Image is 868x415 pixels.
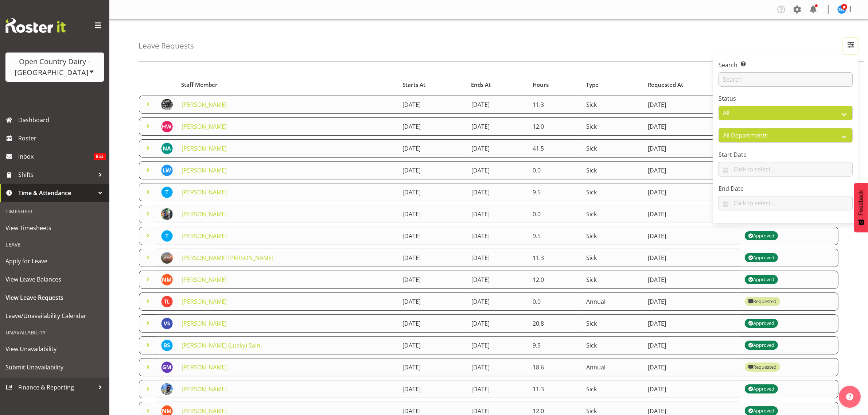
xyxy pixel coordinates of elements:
img: Rosterit website logo [5,18,66,33]
td: [DATE] [467,96,529,114]
a: View Leave Balances [2,270,108,288]
div: Open Country Dairy - [GEOGRAPHIC_DATA] [13,56,97,78]
td: 11.3 [528,380,582,398]
label: End Date [719,184,853,193]
div: Unavailability [2,325,108,340]
img: helaina-walker7421.jpg [161,121,173,132]
img: bhupinder-saini8168.jpg [161,340,173,351]
label: Search [719,61,853,69]
td: [DATE] [643,314,740,333]
a: [PERSON_NAME] [182,298,227,306]
td: 11.3 [528,249,582,267]
span: Shifts [18,169,95,180]
td: [DATE] [467,292,529,311]
td: 0.0 [528,205,582,223]
img: varninder-singh11212.jpg [161,318,173,329]
td: [DATE] [643,358,740,376]
img: jimi-jack2d49adff5e4179d594c9ccc0e579dba0.png [161,208,173,220]
a: [PERSON_NAME] [182,363,227,371]
td: Sick [582,336,643,354]
img: tama-baker8209.jpg [161,230,173,242]
td: [DATE] [467,183,529,201]
td: 0.0 [528,161,582,179]
td: Annual [582,292,643,311]
a: View Unavailability [2,340,108,358]
a: [PERSON_NAME] [182,188,227,196]
input: Click to select... [719,162,853,177]
a: [PERSON_NAME] [182,166,227,174]
td: [DATE] [398,205,467,223]
td: [DATE] [643,161,740,179]
td: [DATE] [467,139,529,158]
td: [DATE] [467,314,529,333]
img: craig-schlager-reay544363f98204df1b063025af03480625.png [161,99,173,110]
button: Feedback - Show survey [854,183,868,232]
span: Inbox [18,151,94,162]
td: 0.0 [528,292,582,311]
img: bhupinder-dhaliwale520c7e83d2cff55cd0c5581e3f2827c.png [161,383,173,395]
a: [PERSON_NAME] [182,101,227,109]
td: [DATE] [398,227,467,245]
td: [DATE] [467,336,529,354]
td: Sick [582,183,643,201]
td: [DATE] [643,183,740,201]
span: View Leave Requests [5,292,104,303]
td: 9.5 [528,336,582,354]
td: [DATE] [643,292,740,311]
td: [DATE] [643,271,740,289]
button: Filter Employees [843,38,859,54]
a: Leave/Unavailability Calendar [2,307,108,325]
td: [DATE] [398,183,467,201]
td: [DATE] [643,117,740,136]
a: [PERSON_NAME] [PERSON_NAME] [182,254,273,262]
span: Starts At [402,81,425,89]
img: help-xxl-2.png [846,393,853,400]
td: 18.6 [528,358,582,376]
img: nola-mitchell7417.jpg [161,274,173,286]
td: Sick [582,249,643,267]
td: [DATE] [398,117,467,136]
td: Sick [582,205,643,223]
label: Start Date [719,150,853,159]
a: [PERSON_NAME] [182,385,227,393]
a: View Timesheets [2,219,108,237]
td: [DATE] [398,292,467,311]
h4: Leave Requests [139,42,194,50]
td: [DATE] [467,227,529,245]
div: Requested [748,297,776,306]
div: Approved [748,385,774,393]
div: Leave [2,237,108,252]
span: View Unavailability [5,344,104,354]
span: Roster [18,133,106,144]
div: Approved [748,232,774,240]
img: tyrone-lawry10409.jpg [161,296,173,307]
img: neil-abrahams11210.jpg [161,143,173,154]
td: [DATE] [398,139,467,158]
td: 12.0 [528,117,582,136]
td: [DATE] [398,96,467,114]
td: Annual [582,358,643,376]
td: 9.5 [528,227,582,245]
td: [DATE] [398,336,467,354]
span: Dashboard [18,115,106,125]
td: [DATE] [467,117,529,136]
td: Sick [582,117,643,136]
td: [DATE] [398,161,467,179]
td: [DATE] [467,358,529,376]
span: Ends At [471,81,491,89]
td: [DATE] [467,205,529,223]
img: fraser-stephens867d80d0bdf85d5522d0368dc062b50c.png [161,252,173,264]
a: [PERSON_NAME] [182,144,227,152]
div: Approved [748,275,774,284]
span: Submit Unavailability [5,362,104,373]
td: 12.0 [528,271,582,289]
td: [DATE] [643,205,740,223]
span: Feedback [858,190,864,216]
a: View Leave Requests [2,288,108,307]
a: Apply for Leave [2,252,108,270]
td: Sick [582,380,643,398]
span: 853 [94,153,106,160]
td: [DATE] [467,161,529,179]
td: [DATE] [398,249,467,267]
td: Sick [582,271,643,289]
